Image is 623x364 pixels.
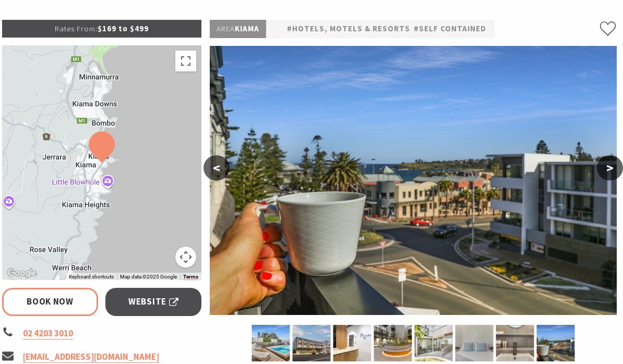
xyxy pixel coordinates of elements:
button: Toggle fullscreen view [176,51,197,72]
img: View from Ocean Room, Juliette Balcony [210,46,617,316]
a: #Hotels, Motels & Resorts [287,23,411,36]
button: Keyboard shortcuts [69,274,114,281]
img: Google [5,267,40,281]
a: #Self Contained [414,23,487,36]
span: Area [217,24,235,34]
img: Reception and Foyer [333,325,372,362]
span: Rates From: [55,24,98,34]
a: Click to see this area on Google Maps [5,267,40,281]
p: $169 to $499 [3,20,202,38]
a: Book Now [3,288,99,316]
a: Terms (opens in new tab) [184,274,199,281]
a: Website [106,288,202,316]
a: [EMAIL_ADDRESS][DOMAIN_NAME] [23,351,160,363]
img: Pool [252,325,290,362]
img: Exterior [293,325,331,362]
img: bathroom [496,325,534,362]
p: Kiama [210,20,267,39]
img: Courtyard [415,325,453,362]
a: 02 4203 3010 [23,328,74,340]
img: View from Ocean Room, Juliette Balcony [537,325,575,362]
img: Courtyard [374,325,412,362]
button: Map camera controls [176,247,197,268]
span: Map data ©2025 Google [121,274,177,280]
button: < [204,156,230,181]
span: Website [129,295,179,309]
img: Beds [456,325,494,362]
